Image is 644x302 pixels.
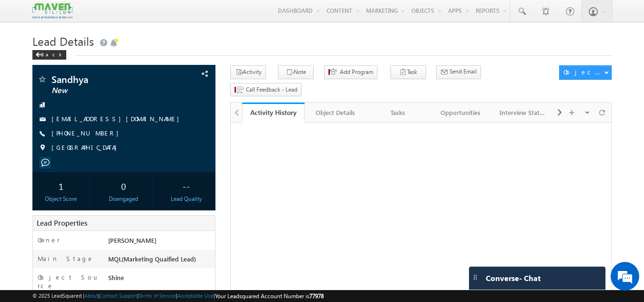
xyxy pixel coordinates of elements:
div: Shine [106,273,215,286]
a: Tasks [367,103,429,123]
label: Main Stage [38,254,94,263]
div: Tasks [375,107,421,118]
div: 0 [97,177,150,195]
div: Disengaged [97,195,150,203]
button: Object Actions [559,65,612,80]
div: Object Details [312,107,358,118]
img: carter-drag [471,273,479,281]
span: Lead Properties [37,218,87,228]
div: Interview Status [500,107,546,118]
div: 1 [35,177,88,195]
div: -- [160,177,213,195]
span: Your Leadsquared Account Number is [215,292,324,300]
div: Object Actions [563,68,604,76]
span: New [51,86,164,95]
button: Send Email [436,65,481,79]
a: Back [32,50,71,58]
span: Converse - Chat [486,274,541,282]
label: Object Source [38,273,99,290]
button: Note [278,65,314,79]
button: Task [390,65,426,79]
a: About [84,292,98,299]
span: Sandhya [51,74,164,84]
img: Custom Logo [32,2,72,19]
a: [EMAIL_ADDRESS][DOMAIN_NAME] [51,115,184,123]
a: Terms of Service [139,292,176,299]
span: [PHONE_NUMBER] [51,129,123,138]
div: MQL(Marketing Quaified Lead) [106,254,215,268]
div: Opportunities [437,107,483,118]
a: Acceptable Use [177,292,214,299]
button: Call Feedback - Lead [230,83,302,97]
div: Lead Quality [160,195,213,203]
button: Add Program [324,65,378,79]
span: 77978 [309,292,324,300]
a: Interview Status [492,103,554,123]
a: Activity History [242,103,305,123]
span: [PERSON_NAME] [108,236,156,244]
span: Add Program [340,68,373,76]
a: Object Details [305,103,367,123]
a: Contact Support [100,292,137,299]
span: Call Feedback - Lead [246,85,297,94]
a: Opportunities [429,103,492,123]
label: Owner [38,236,60,244]
div: Object Score [35,195,88,203]
div: Back [32,50,66,60]
span: Send Email [450,67,477,76]
span: © 2025 LeadSquared | | | | | [32,292,324,301]
button: Activity [230,65,266,79]
span: [GEOGRAPHIC_DATA] [51,143,122,153]
span: Lead Details [32,33,94,49]
div: Activity History [249,108,297,117]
